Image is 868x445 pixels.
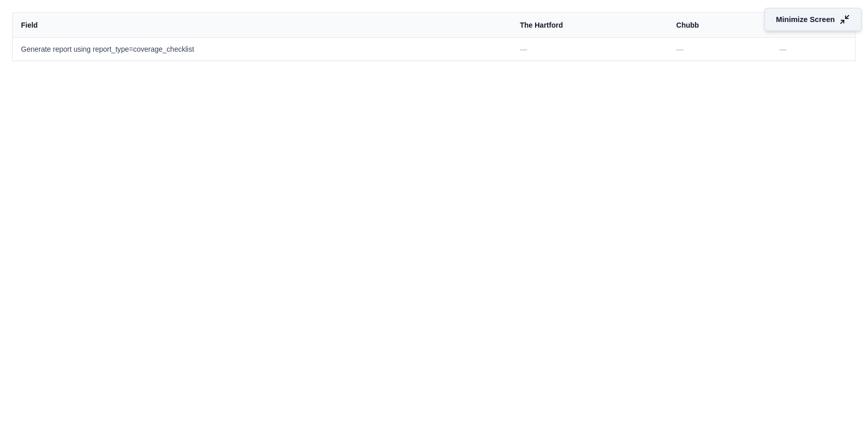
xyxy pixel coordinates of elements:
[13,13,512,37] th: Field
[676,45,684,53] span: —
[779,45,787,53] span: —
[21,44,504,54] span: Generate report using report_type=coverage_checklist
[520,45,527,53] span: —
[765,8,862,31] button: Minimize Screen
[512,13,668,37] th: The Hartford
[776,14,835,25] span: Minimize Screen
[668,13,771,37] th: Chubb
